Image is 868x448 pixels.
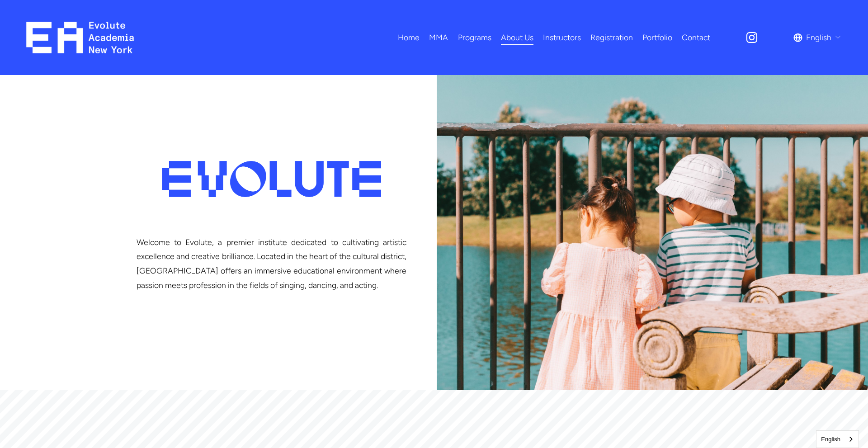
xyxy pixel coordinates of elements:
[682,29,710,45] a: Contact
[26,22,134,53] img: EA
[398,29,420,45] a: Home
[458,30,491,45] span: Programs
[745,31,759,44] a: Instagram
[590,29,633,45] a: Registration
[793,29,842,45] div: language picker
[458,29,491,45] a: folder dropdown
[806,30,831,45] span: English
[137,235,407,292] p: Welcome to Evolute, a premier institute dedicated to cultivating artistic excellence and creative...
[816,431,859,448] a: English
[429,30,448,45] span: MMA
[429,29,448,45] a: folder dropdown
[816,430,859,448] aside: Language selected: English
[642,29,672,45] a: Portfolio
[501,29,533,45] a: About Us
[543,29,581,45] a: Instructors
